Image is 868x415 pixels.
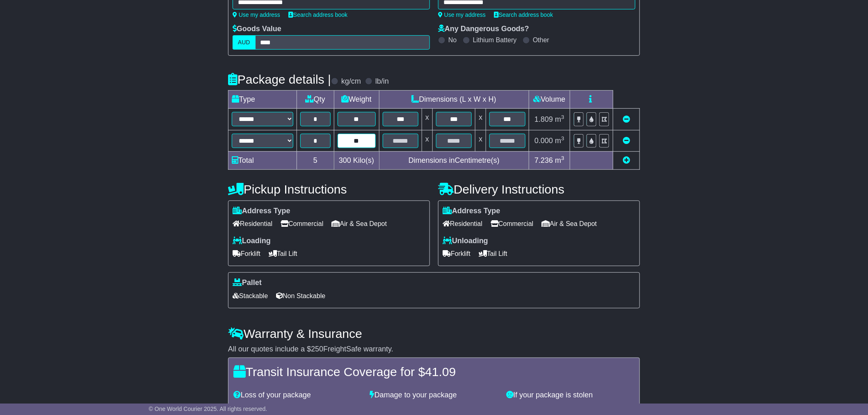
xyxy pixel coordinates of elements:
[233,278,262,287] label: Pallet
[228,151,297,169] td: Total
[438,25,529,34] label: Any Dangerous Goods?
[561,155,564,161] sup: 3
[448,36,457,44] label: No
[443,217,482,230] span: Residential
[535,137,553,145] span: 0.000
[422,130,433,151] td: x
[438,11,486,18] a: Use my address
[228,345,640,354] div: All our quotes include a $ FreightSafe warranty.
[297,91,334,109] td: Qty
[623,115,630,123] a: Remove this item
[561,114,564,120] sup: 3
[473,36,517,44] label: Lithium Battery
[297,151,334,169] td: 5
[443,237,488,246] label: Unloading
[281,217,323,230] span: Commercial
[233,25,281,34] label: Goods Value
[233,365,635,379] h4: Transit Insurance Coverage for $
[332,217,387,230] span: Air & Sea Depot
[229,391,366,400] div: Loss of your package
[341,77,361,86] label: kg/cm
[233,290,268,302] span: Stackable
[529,91,570,109] td: Volume
[276,290,325,302] span: Non Stackable
[375,77,389,86] label: lb/in
[233,207,290,216] label: Address Type
[555,115,564,123] span: m
[311,345,323,353] span: 250
[443,247,471,260] span: Forklift
[233,217,272,230] span: Residential
[366,391,503,400] div: Damage to your package
[555,137,564,145] span: m
[555,156,564,164] span: m
[475,130,486,151] td: x
[334,91,379,109] td: Weight
[475,109,486,130] td: x
[443,207,500,216] label: Address Type
[379,151,529,169] td: Dimensions in Centimetre(s)
[479,247,507,260] span: Tail Lift
[491,217,533,230] span: Commercial
[228,327,640,340] h4: Warranty & Insurance
[623,156,630,164] a: Add new item
[542,217,597,230] span: Air & Sea Depot
[334,151,379,169] td: Kilo(s)
[623,137,630,145] a: Remove this item
[535,156,553,164] span: 7.236
[502,391,639,400] div: If your package is stolen
[438,182,640,196] h4: Delivery Instructions
[228,182,430,196] h4: Pickup Instructions
[233,247,260,260] span: Forklift
[269,247,297,260] span: Tail Lift
[425,365,456,379] span: 41.09
[233,11,280,18] a: Use my address
[533,36,549,44] label: Other
[149,406,267,412] span: © One World Courier 2025. All rights reserved.
[233,35,256,50] label: AUD
[233,237,271,246] label: Loading
[228,91,297,109] td: Type
[339,156,351,164] span: 300
[535,115,553,123] span: 1.809
[379,91,529,109] td: Dimensions (L x W x H)
[288,11,347,18] a: Search address book
[561,135,564,141] sup: 3
[494,11,553,18] a: Search address book
[422,109,433,130] td: x
[228,73,331,86] h4: Package details |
